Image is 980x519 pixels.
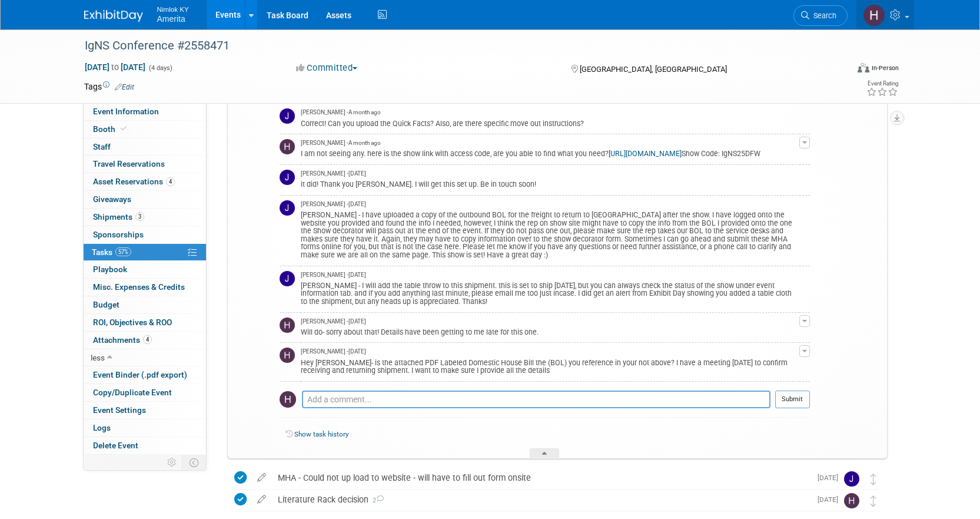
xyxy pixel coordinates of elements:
div: [PERSON_NAME] - I will add the table throw to this shipment. this is set to ship [DATE], but you ... [301,279,799,306]
img: Hannah Durbin [863,4,885,27]
img: Hannah Durbin [280,318,295,333]
span: Copy/Duplicate Event [93,388,172,397]
div: [PERSON_NAME] - I have uploaded a copy of the outbound BOL for the freight to return to [GEOGRAPH... [301,209,799,260]
td: Tags [84,81,134,92]
span: [DATE] [DATE] [84,62,146,72]
span: 4 [143,335,152,344]
a: Giveaways [84,191,206,208]
a: Travel Reservations [84,156,206,173]
a: Staff [84,138,206,156]
span: Attachments [93,335,152,345]
a: Delete Event [84,437,206,454]
div: Correct! Can you upload the Quick Facts? Also, are there specific move out instructions? [301,117,799,128]
img: ExhibitDay [84,10,143,22]
span: [PERSON_NAME] - [DATE] [301,271,366,279]
div: Hey [PERSON_NAME]- is the attached PDF Labeled Domestic House Bill the (BOL) you reference in you... [301,356,799,375]
a: Show task history [294,430,348,438]
span: 2 [368,497,384,504]
a: Shipments3 [84,209,206,226]
span: Search [809,11,836,20]
div: In-Person [871,64,899,72]
span: [PERSON_NAME] - [DATE] [301,200,366,209]
div: Will do- sorry about that! Details have been getting to me late for this one. [301,326,799,337]
div: Event Rating [866,81,898,87]
span: less [91,353,105,362]
span: Event Settings [93,405,146,415]
span: Event Information [93,107,159,116]
span: Budget [93,300,119,309]
span: [DATE] [818,495,844,504]
span: Logs [93,423,111,432]
a: edit [251,494,272,505]
a: Event Information [84,103,206,120]
span: 3 [135,212,144,221]
a: Tasks57% [84,244,206,261]
span: 57% [115,247,131,256]
span: to [109,62,121,72]
a: edit [251,472,272,483]
img: Jamie Dunn [280,200,295,216]
button: Submit [775,391,810,408]
a: ROI, Objectives & ROO [84,314,206,331]
a: Sponsorships [84,226,206,243]
span: [DATE] [818,474,844,482]
img: Hannah Durbin [280,348,295,363]
span: Nimlok KY [157,2,189,15]
div: it did! Thank you [PERSON_NAME]. I will get this set up. Be in touch soon! [301,178,799,189]
a: Attachments4 [84,332,206,349]
span: ROI, Objectives & ROO [93,318,172,327]
i: Booth reservation complete [121,125,127,132]
img: Jamie Dunn [280,271,295,286]
span: 4 [166,177,175,186]
a: Budget [84,296,206,313]
a: Asset Reservations4 [84,173,206,190]
img: Hannah Durbin [280,139,295,154]
a: Logs [84,419,206,437]
span: Booth [93,124,129,134]
a: Copy/Duplicate Event [84,384,206,401]
td: Toggle Event Tabs [182,455,206,470]
a: Misc. Expenses & Credits [84,279,206,296]
a: Booth [84,121,206,138]
a: [URL][DOMAIN_NAME] [609,150,682,158]
i: Move task [871,474,876,485]
a: less [84,349,206,366]
div: I am not seeing any. here is the show link with access code, are you able to find what you need? ... [301,147,799,158]
img: Jamie Dunn [280,170,295,185]
span: Amerita [157,14,185,24]
span: [PERSON_NAME] - [DATE] [301,348,366,356]
span: Shipments [93,212,144,222]
span: Giveaways [93,194,131,204]
span: [PERSON_NAME] - A month ago [301,139,381,147]
img: Hannah Durbin [844,493,859,508]
span: (4 days) [148,64,172,72]
div: IgNS Conference #2558471 [81,35,830,57]
a: Search [793,5,848,26]
span: Staff [93,142,111,151]
a: Edit [115,83,134,91]
span: [PERSON_NAME] - [DATE] [301,170,366,178]
img: Hannah Durbin [280,391,296,408]
img: Jamie Dunn [844,471,859,487]
i: Move task [871,495,876,507]
span: Travel Reservations [93,159,165,168]
span: Playbook [93,265,127,274]
span: Tasks [92,247,131,257]
img: Format-Inperson.png [858,63,869,72]
button: Committed [292,62,362,74]
span: [GEOGRAPHIC_DATA], [GEOGRAPHIC_DATA] [580,65,727,74]
span: Delete Event [93,441,138,450]
a: Event Binder (.pdf export) [84,366,206,384]
span: Event Binder (.pdf export) [93,370,187,379]
div: Literature Rack decision [272,490,810,510]
span: Sponsorships [93,230,144,239]
span: [PERSON_NAME] - A month ago [301,108,381,117]
span: Misc. Expenses & Credits [93,282,185,292]
a: Playbook [84,261,206,278]
a: Event Settings [84,402,206,419]
div: Event Format [778,61,899,79]
img: Jamie Dunn [280,108,295,124]
div: MHA - Could not up load to website - will have to fill out form onsite [272,468,810,488]
td: Personalize Event Tab Strip [162,455,182,470]
span: Asset Reservations [93,177,175,186]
